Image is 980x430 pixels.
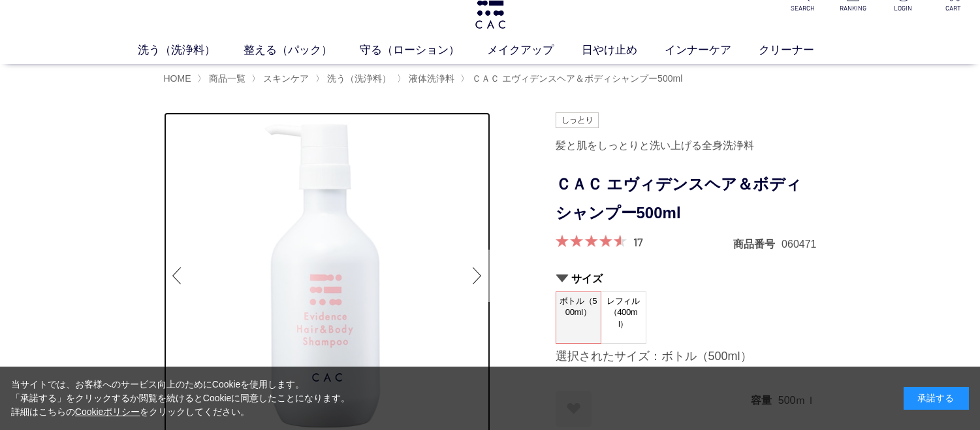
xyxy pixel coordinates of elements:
[904,387,969,410] div: 承諾する
[360,42,487,58] a: 守る（ローション）
[487,42,581,58] a: メイクアップ
[469,73,682,84] a: ＣＡＣ エヴィデンスヘア＆ボディシャンプー500ml
[837,3,869,13] p: RANKING
[406,73,454,84] a: 液体洗浄料
[556,349,817,365] div: 選択されたサイズ：ボトル（500ml）
[251,73,312,85] li: 〉
[633,235,643,249] a: 17
[11,378,351,419] div: 当サイトでは、お客様へのサービス向上のためにCookieを使用します。 「承諾する」をクリックするか閲覧を続けるとCookieに同意したことになります。 詳細はこちらの をクリックしてください。
[556,170,817,229] h1: ＣＡＣ エヴィデンスヘア＆ボディシャンプー500ml
[409,73,454,84] span: 液体洗浄料
[263,73,309,84] span: スキンケア
[782,237,816,251] dd: 060471
[582,42,665,58] a: 日やけ止め
[327,73,391,84] span: 洗う（洗浄料）
[601,292,646,333] span: レフィル（400ml）
[244,42,360,58] a: 整える（パック）
[324,73,391,84] a: 洗う（洗浄料）
[138,42,243,58] a: 洗う（洗浄料）
[397,73,458,85] li: 〉
[887,3,919,13] p: LOGIN
[759,42,842,58] a: クリーナー
[556,112,599,128] img: しっとり
[206,73,245,84] a: 商品一覧
[197,73,249,85] li: 〉
[209,73,245,84] span: 商品一覧
[787,3,819,13] p: SEARCH
[472,73,682,84] span: ＣＡＣ エヴィデンスヘア＆ボディシャンプー500ml
[460,73,686,85] li: 〉
[556,272,817,286] h2: サイズ
[665,42,759,58] a: インナーケア
[733,237,782,251] dt: 商品番号
[75,406,140,417] a: Cookieポリシー
[164,73,191,84] a: HOME
[556,135,817,157] div: 髪と肌をしっとりと洗い上げる全身洗浄料
[315,73,394,85] li: 〉
[261,73,309,84] a: スキンケア
[938,3,970,13] p: CART
[556,292,601,329] span: ボトル（500ml）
